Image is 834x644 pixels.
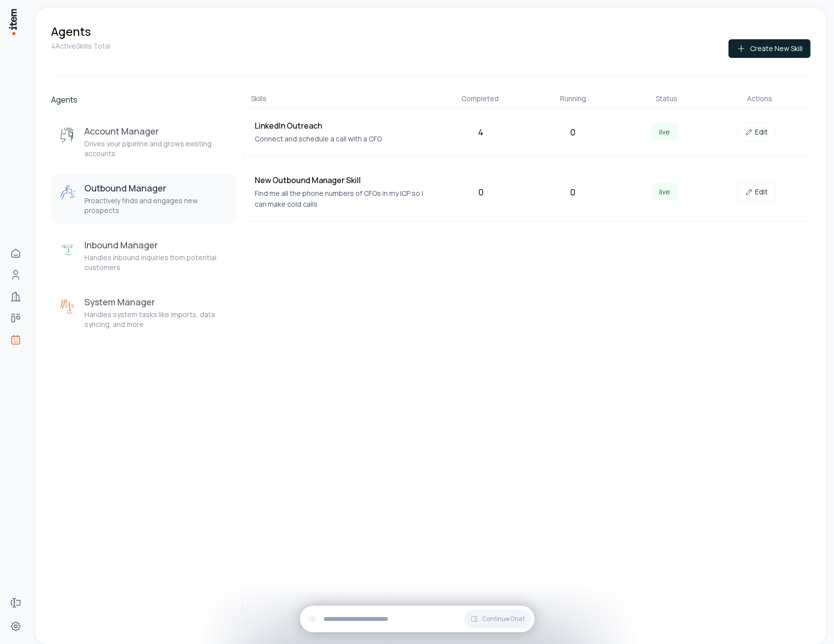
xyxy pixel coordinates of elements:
p: 4 Active Skills Total [51,41,110,51]
button: Create New Skill [728,39,810,58]
div: 4 [439,125,523,139]
div: Continue Chat [300,606,535,632]
div: Completed [437,94,523,104]
p: Handles inbound inquiries from potential customers [84,253,229,272]
p: Handles system tasks like imports, data syncing, and more [84,310,229,329]
a: Home [6,243,26,263]
h4: New Outbound Manager Skill [255,174,431,186]
button: System ManagerSystem ManagerHandles system tasks like imports, data syncing, and more [51,288,237,337]
h3: System Manager [84,296,229,308]
h2: Agents [51,94,237,106]
div: 0 [531,185,615,199]
p: Drives your pipeline and grows existing accounts [84,139,229,159]
button: Inbound ManagerInbound ManagerHandles inbound inquiries from potential customers [51,231,237,280]
h3: Outbound Manager [84,182,229,194]
p: Connect and schedule a call with a CFO [255,134,431,144]
a: Edit [737,122,776,142]
div: Status [624,94,709,104]
a: Forms [6,593,26,613]
div: 0 [531,125,615,139]
button: Account ManagerAccount ManagerDrives your pipeline and grows existing accounts [51,117,237,166]
h1: Agents [51,24,91,39]
h3: Inbound Manager [84,239,229,251]
img: System Manager [59,298,77,316]
span: Continue Chat [482,615,525,623]
a: Settings [6,617,26,636]
div: Skills [251,94,430,104]
h4: LinkedIn Outreach [255,120,431,132]
h3: Account Manager [84,125,229,137]
p: Proactively finds and engages new prospects [84,196,229,215]
a: Contacts [6,265,26,285]
img: Outbound Manager [59,184,77,202]
img: Item Brain Logo [8,8,18,36]
p: Find me all the phone numbers of CFOs in my ICP so I can make cold calls [255,188,431,210]
a: Agents [6,330,26,349]
div: 0 [439,185,523,199]
span: live [651,183,678,200]
button: Continue Chat [464,610,531,628]
img: Inbound Manager [59,241,77,259]
div: Actions [717,94,803,104]
div: Running [531,94,616,104]
img: Account Manager [59,127,77,145]
span: live [651,123,678,140]
a: deals [6,308,26,328]
button: Outbound ManagerOutbound ManagerProactively finds and engages new prospects [51,174,237,223]
a: Companies [6,287,26,306]
a: Edit [737,182,776,202]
